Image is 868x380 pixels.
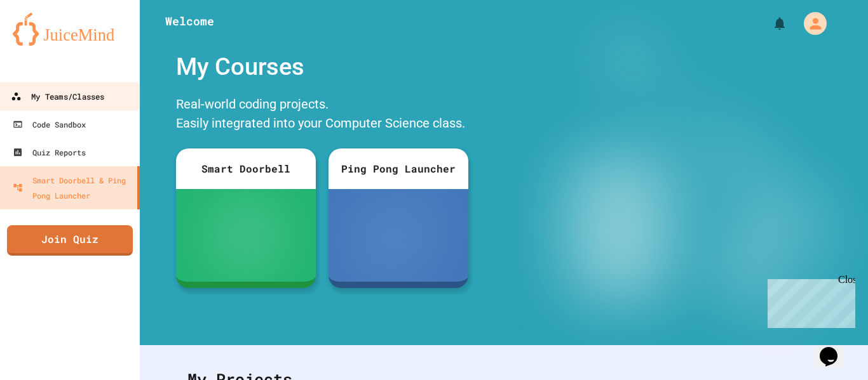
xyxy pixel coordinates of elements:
div: Quiz Reports [13,145,86,160]
div: My Notifications [749,13,790,34]
div: Real-world coding projects. Easily integrated into your Computer Science class. [170,91,475,139]
div: Code Sandbox [13,117,86,132]
div: My Teams/Classes [11,89,104,105]
img: ppl-with-ball.png [370,210,426,261]
div: Smart Doorbell [176,148,316,189]
div: My Courses [170,43,475,91]
img: logo-orange.svg [13,13,127,46]
a: Join Quiz [7,225,133,256]
div: My Account [790,9,830,38]
div: Smart Doorbell & Ping Pong Launcher [13,173,132,203]
img: banner-image-my-projects.png [515,43,856,332]
iframe: chat widget [763,274,855,328]
img: sdb-white.svg [227,210,264,261]
iframe: chat widget [815,329,855,367]
div: Chat with us now!Close [5,5,88,81]
div: Ping Pong Launcher [329,148,468,189]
